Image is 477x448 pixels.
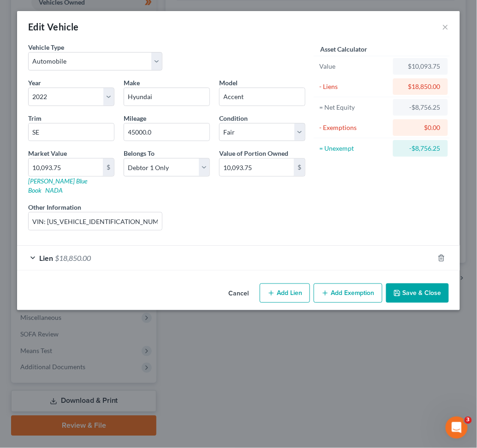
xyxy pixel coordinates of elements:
[219,113,248,123] label: Condition
[319,82,389,91] div: - Liens
[400,103,441,112] div: -$8,756.25
[28,177,87,194] a: [PERSON_NAME] Blue Book
[386,283,449,303] button: Save & Close
[400,82,441,91] div: $18,850.00
[442,21,449,32] button: ×
[260,283,310,303] button: Add Lien
[28,20,79,33] div: Edit Vehicle
[220,88,305,106] input: ex. Altima
[219,78,238,88] label: Model
[220,159,294,176] input: 0.00
[314,283,382,303] button: Add Exemption
[45,186,63,194] a: NADA
[219,148,288,158] label: Value of Portion Owned
[124,149,155,157] span: Belongs To
[103,159,114,176] div: $
[124,124,209,141] input: --
[400,144,441,153] div: -$8,756.25
[124,88,209,106] input: ex. Nissan
[55,253,91,262] span: $18,850.00
[294,159,305,176] div: $
[28,202,81,212] label: Other Information
[29,124,114,141] input: ex. LS, LT, etc
[29,159,103,176] input: 0.00
[39,253,53,262] span: Lien
[28,78,41,88] label: Year
[28,42,64,52] label: Vehicle Type
[319,123,389,132] div: - Exemptions
[320,44,367,54] label: Asset Calculator
[400,62,441,71] div: $10,093.75
[124,113,146,123] label: Mileage
[28,148,67,158] label: Market Value
[319,144,389,153] div: = Unexempt
[446,417,468,439] iframe: Intercom live chat
[319,62,389,71] div: Value
[29,212,162,230] input: (optional)
[221,284,256,303] button: Cancel
[319,103,389,112] div: = Net Equity
[28,113,42,123] label: Trim
[465,417,472,424] span: 3
[124,79,140,87] span: Make
[400,123,441,132] div: $0.00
